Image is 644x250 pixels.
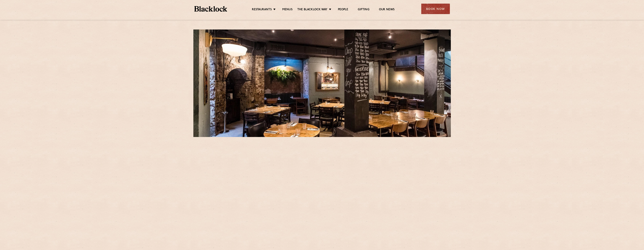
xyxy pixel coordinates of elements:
a: Our News [379,8,395,12]
a: People [338,8,348,12]
a: Restaurants [252,8,272,12]
div: Book Now [421,4,450,14]
img: BL_Textured_Logo-footer-cropped.svg [194,6,227,12]
a: Gifting [358,8,369,12]
a: The Blacklock Way [297,8,327,12]
a: Menus [282,8,293,12]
